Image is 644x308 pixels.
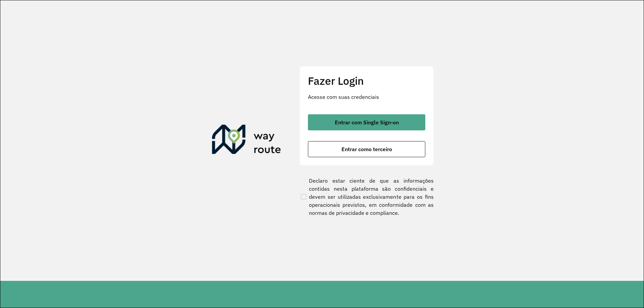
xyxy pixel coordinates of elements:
img: Roteirizador AmbevTech [212,125,281,157]
button: button [308,114,425,130]
label: Declaro estar ciente de que as informações contidas nesta plataforma são confidenciais e devem se... [300,177,434,217]
span: Entrar como terceiro [341,146,392,152]
span: Entrar com Single Sign-on [335,120,399,125]
p: Acesse com suas credenciais [308,93,425,101]
h2: Fazer Login [308,74,425,87]
button: button [308,141,425,157]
